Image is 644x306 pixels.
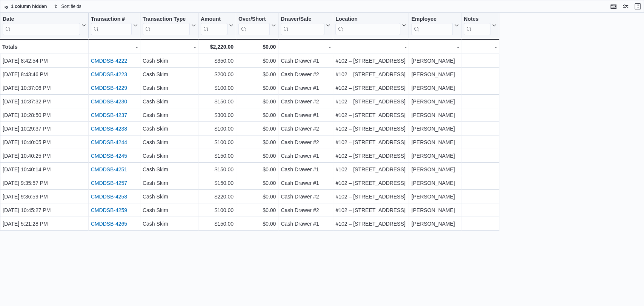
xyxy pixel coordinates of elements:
div: [PERSON_NAME] [411,206,459,215]
div: - [411,42,459,51]
div: #102 – [STREET_ADDRESS] [335,83,406,92]
div: [DATE] 10:37:06 PM [3,83,86,92]
div: [PERSON_NAME] [411,70,459,79]
a: CMDDSB-4229 [91,85,127,91]
div: Cash Skim [143,151,196,160]
div: $0.00 [238,83,276,92]
button: Drawer/Safe [281,16,330,35]
div: Cash Drawer #1 [281,165,330,174]
div: Date [3,16,80,35]
div: [DATE] 10:29:37 PM [3,124,86,133]
div: #102 – [STREET_ADDRESS] [335,206,406,215]
div: Cash Skim [143,97,196,106]
div: Employee [411,16,453,23]
div: $100.00 [201,138,234,147]
span: Sort fields [61,3,81,9]
div: $0.00 [238,111,276,120]
button: Keyboard shortcuts [609,2,618,11]
button: Location [335,16,406,35]
div: #102 – [STREET_ADDRESS] [335,111,406,120]
div: Cash Drawer #2 [281,206,330,215]
div: Cash Drawer #2 [281,192,330,201]
button: Transaction # [91,16,138,35]
div: Cash Skim [143,138,196,147]
div: [PERSON_NAME] [411,192,459,201]
button: Display options [621,2,630,11]
button: Over/Short [238,16,276,35]
div: [PERSON_NAME] [411,138,459,147]
div: Employee [411,16,453,35]
div: [PERSON_NAME] [411,124,459,133]
div: #102 – [STREET_ADDRESS] [335,70,406,79]
div: $150.00 [201,178,234,188]
div: #102 – [STREET_ADDRESS] [335,138,406,147]
div: Cash Skim [143,219,196,228]
button: 1 column hidden [0,2,50,11]
div: Transaction Type [143,16,190,35]
div: $0.00 [238,192,276,201]
div: $100.00 [201,83,234,92]
div: Cash Skim [143,165,196,174]
div: Drawer/Safe [281,16,324,35]
div: [DATE] 10:40:05 PM [3,138,86,147]
div: #102 – [STREET_ADDRESS] [335,219,406,228]
a: CMDDSB-4237 [91,112,127,118]
div: $0.00 [238,151,276,160]
div: $0.00 [238,219,276,228]
a: CMDDSB-4251 [91,166,127,172]
div: [DATE] 8:43:46 PM [3,70,86,79]
div: #102 – [STREET_ADDRESS] [335,97,406,106]
a: CMDDSB-4223 [91,71,127,77]
div: #102 – [STREET_ADDRESS] [335,151,406,160]
div: Amount [201,16,227,23]
span: 1 column hidden [11,3,47,9]
div: $150.00 [201,219,234,228]
div: Notes [464,16,490,35]
div: Over/Short [238,16,270,23]
a: CMDDSB-4265 [91,221,127,227]
button: Date [3,16,86,35]
div: $0.00 [238,70,276,79]
div: Transaction # [91,16,132,23]
div: Cash Skim [143,178,196,188]
div: [PERSON_NAME] [411,178,459,188]
div: [DATE] 8:42:54 PM [3,56,86,65]
div: [DATE] 9:36:59 PM [3,192,86,201]
div: Cash Drawer #1 [281,219,330,228]
div: Location [335,16,400,35]
div: $0.00 [238,206,276,215]
div: Amount [201,16,227,35]
div: - [464,42,496,51]
div: $220.00 [201,192,234,201]
div: $350.00 [201,56,234,65]
div: $2,220.00 [201,42,234,51]
div: $0.00 [238,56,276,65]
div: Cash Drawer #1 [281,178,330,188]
a: CMDDSB-4230 [91,98,127,105]
div: [PERSON_NAME] [411,83,459,92]
div: $0.00 [238,124,276,133]
div: $0.00 [238,97,276,106]
div: Cash Drawer #2 [281,138,330,147]
div: $0.00 [238,42,276,51]
div: Notes [464,16,490,23]
div: Cash Skim [143,124,196,133]
div: Cash Skim [143,192,196,201]
div: [PERSON_NAME] [411,97,459,106]
div: Cash Drawer #1 [281,56,330,65]
div: Date [3,16,80,23]
div: Cash Drawer #2 [281,97,330,106]
div: Cash Drawer #2 [281,124,330,133]
button: Sort fields [51,2,84,11]
div: $0.00 [238,178,276,188]
div: $150.00 [201,165,234,174]
button: Transaction Type [143,16,196,35]
div: #102 – [STREET_ADDRESS] [335,165,406,174]
div: Cash Skim [143,111,196,120]
div: [PERSON_NAME] [411,111,459,120]
div: #102 – [STREET_ADDRESS] [335,56,406,65]
div: Over/Short [238,16,270,35]
div: Drawer/Safe [281,16,324,23]
div: Cash Drawer #1 [281,111,330,120]
div: [PERSON_NAME] [411,56,459,65]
